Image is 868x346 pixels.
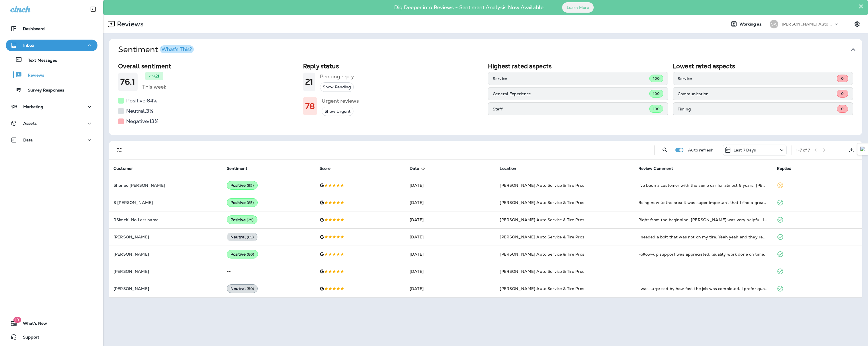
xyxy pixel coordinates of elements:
[17,335,39,342] span: Support
[405,211,495,228] td: [DATE]
[500,166,516,171] span: Location
[500,217,584,222] span: [PERSON_NAME] Auto Service & Tire Pros
[126,117,159,126] h5: Negative: 13 %
[114,144,125,156] button: Filters
[142,82,166,92] h5: This week
[247,200,254,205] span: ( 85 )
[770,20,778,28] div: SA
[109,60,862,135] div: SentimentWhat's This?
[841,76,844,81] span: 0
[320,166,338,171] span: Score
[846,144,857,156] button: Export as CSV
[378,7,560,8] p: Dig Deeper into Reviews - Sentiment Analysis Now Available
[227,166,255,171] span: Sentiment
[114,166,140,171] span: Customer
[688,148,713,152] p: Auto refresh
[493,92,649,96] p: General Experience
[320,72,354,81] h5: Pending reply
[678,76,837,81] p: Service
[638,217,768,223] div: Right from the beginning, Luis was very helpful. I came in without an appointment so, they couldn...
[659,144,671,156] button: Search Reviews
[247,217,254,222] span: ( 75 )
[6,54,97,66] button: Text Messages
[23,104,43,109] p: Marketing
[653,91,660,96] span: 100
[320,82,354,92] button: Show Pending
[493,107,649,111] p: Staff
[227,250,258,258] div: Positive
[493,76,649,81] p: Service
[405,263,495,280] td: [DATE]
[6,40,97,51] button: Inbox
[115,20,144,28] p: Reviews
[405,246,495,263] td: [DATE]
[6,69,97,81] button: Reviews
[23,26,45,31] p: Dashboard
[114,200,218,205] p: S [PERSON_NAME]
[227,198,258,207] div: Positive
[777,166,792,171] span: Replied
[653,106,660,111] span: 100
[405,194,495,211] td: [DATE]
[638,286,768,291] div: I was surprised by how fast the job was completed. I prefer qualíty, i trust the ok s going to gu...
[410,166,419,171] span: Date
[247,235,254,240] span: ( 65 )
[114,39,867,60] button: SentimentWhat's This?
[740,22,764,27] span: Working as:
[13,317,21,323] span: 19
[500,252,584,257] span: [PERSON_NAME] Auto Service & Tire Pros
[17,321,47,328] span: What's New
[114,252,218,256] p: [PERSON_NAME]
[303,63,483,70] h2: Reply status
[562,2,594,13] button: Learn More
[114,269,218,274] p: [PERSON_NAME]
[114,286,218,291] p: [PERSON_NAME]
[23,138,33,142] p: Data
[500,286,584,291] span: [PERSON_NAME] Auto Service & Tire Pros
[227,284,258,293] div: Neutral
[320,166,331,171] span: Score
[673,63,853,70] h2: Lowest rated aspects
[500,269,584,274] span: [PERSON_NAME] Auto Service & Tire Pros
[860,147,865,152] img: Detect Auto
[500,234,584,240] span: [PERSON_NAME] Auto Service & Tire Pros
[6,23,97,34] button: Dashboard
[6,101,97,112] button: Marketing
[305,102,315,111] h1: 78
[777,166,799,171] span: Replied
[153,73,159,79] p: +21
[227,233,258,241] div: Neutral
[638,182,768,188] div: I’ve been a customer with the same car for almost 8 years. Rick, my service advisor, has always t...
[161,47,192,52] div: What's This?
[126,106,153,116] h5: Neutral: 3 %
[114,217,218,222] p: RSimek1 No Last name
[85,3,101,15] button: Collapse Sidebar
[638,166,681,171] span: Review Comment
[500,183,584,188] span: [PERSON_NAME] Auto Service & Tire Pros
[247,183,254,188] span: ( 95 )
[222,263,315,280] td: --
[23,121,37,126] p: Assets
[796,148,810,152] div: 1 - 7 of 7
[6,134,97,146] button: Data
[6,331,97,343] button: Support
[23,43,34,48] p: Inbox
[6,318,97,329] button: 19What's New
[852,19,862,29] button: Settings
[678,107,837,111] p: Timing
[22,73,44,78] p: Reviews
[22,88,64,93] p: Survey Responses
[114,235,218,239] p: [PERSON_NAME]
[500,200,584,205] span: [PERSON_NAME] Auto Service & Tire Pros
[734,148,756,152] p: Last 7 Days
[638,234,768,240] div: I needed a bolt that was not on my tire. Yeah yeah and they replaced it for me and I thank them f...
[227,215,257,224] div: Positive
[638,251,768,257] div: Follow-up support was appreciated. Quality work done on time.
[126,96,157,105] h5: Positive: 84 %
[841,91,844,96] span: 0
[227,166,247,171] span: Sentiment
[638,166,673,171] span: Review Comment
[638,200,768,205] div: Being new to the area it was super important that I find a great reliable shop to take my vehicle...
[488,63,668,70] h2: Highest rated aspects
[305,77,313,87] h1: 21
